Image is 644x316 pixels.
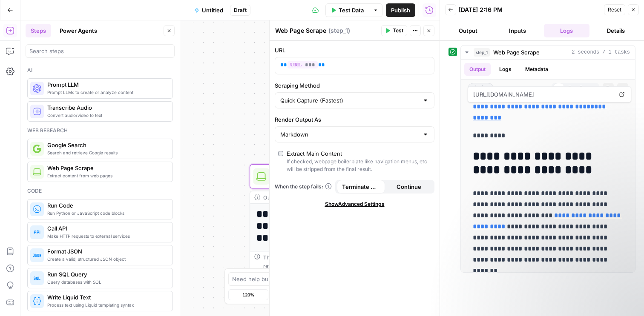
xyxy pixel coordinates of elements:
[278,151,283,156] input: Extract Main ContentIf checked, webpage boilerplate like navigation menus, etc will be stripped f...
[47,247,166,256] span: Format JSON
[202,6,223,14] span: Untitled
[47,141,166,149] span: Google Search
[47,270,166,279] span: Run SQL Query
[386,3,415,17] button: Publish
[47,302,166,308] span: Process text using Liquid templating syntax
[47,233,166,239] span: Make HTTP requests to external services
[604,4,625,15] button: Reset
[593,24,639,37] button: Details
[471,87,615,102] span: [URL][DOMAIN_NAME]
[47,149,166,156] span: Search and retrieve Google results
[325,3,369,17] button: Test Data
[445,24,491,37] button: Output
[27,187,173,195] div: Code
[47,201,166,210] span: Run Code
[47,112,166,119] span: Convert audio/video to text
[250,109,408,134] div: WorkflowInput SettingsInputs
[275,46,434,54] label: URL
[47,103,166,112] span: Transcribe Audio
[385,180,433,194] button: Continue
[26,24,51,37] button: Steps
[393,27,403,34] span: Test
[287,158,431,173] div: If checked, webpage boilerplate like navigation menus, etc will be stripped from the final result.
[381,25,407,36] button: Test
[339,6,364,14] span: Test Data
[275,26,326,35] textarea: Web Page Scrape
[263,253,403,270] div: This output is too large & has been abbreviated for review. to view the full content.
[572,48,630,56] span: 2 seconds / 1 tasks
[608,6,621,14] span: Reset
[47,89,166,96] span: Prompt LLMs to create or analyze content
[55,24,102,37] button: Power Agents
[242,291,254,298] span: 120%
[494,24,540,37] button: Inputs
[47,224,166,233] span: Call API
[47,279,166,285] span: Query databases with SQL
[189,3,228,17] button: Untitled
[47,172,166,179] span: Extract content from web pages
[234,6,247,14] span: Draft
[342,182,380,191] span: Terminate Workflow
[397,182,421,191] span: Continue
[468,83,494,94] span: string
[47,293,166,302] span: Write Liquid Text
[275,115,434,124] label: Render Output As
[520,63,553,76] button: Metadata
[275,81,434,90] label: Scraping Method
[263,193,380,201] div: Output
[27,127,173,134] div: Web research
[493,48,540,57] span: Web Page Scrape
[47,256,166,262] span: Create a valid, structured JSON object
[461,60,635,272] div: 2 seconds / 1 tasks
[494,63,517,76] button: Logs
[328,26,350,35] span: ( step_1 )
[29,47,171,55] input: Search steps
[391,6,410,14] span: Publish
[47,164,166,172] span: Web Page Scrape
[461,46,635,59] button: 2 seconds / 1 tasks
[287,149,342,158] div: Extract Main Content
[464,63,491,76] button: Output
[280,96,419,105] input: Quick Capture (Fastest)
[474,48,490,57] span: step_1
[544,24,590,37] button: Logs
[280,130,419,139] input: Markdown
[47,210,166,216] span: Run Python or JavaScript code blocks
[27,66,173,74] div: Ai
[275,183,332,191] a: When the step fails:
[325,200,385,208] span: Show Advanced Settings
[47,80,166,89] span: Prompt LLM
